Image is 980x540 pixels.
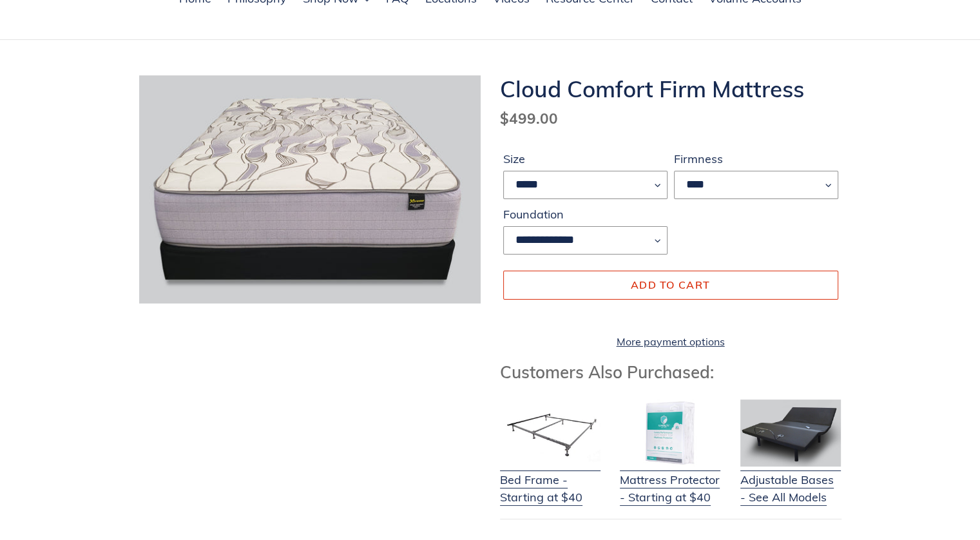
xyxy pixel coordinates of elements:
[740,400,841,467] img: Adjustable Base
[503,271,838,299] button: Add to cart
[500,75,841,102] h1: Cloud Comfort Firm Mattress
[500,109,558,128] span: $499.00
[740,455,841,506] a: Adjustable Bases - See All Models
[620,400,720,467] img: Mattress Protector
[500,400,600,467] img: Bed Frame
[500,362,841,382] h3: Customers Also Purchased:
[620,455,720,506] a: Mattress Protector - Starting at $40
[631,278,710,291] span: Add to cart
[674,150,838,168] label: Firmness
[500,455,600,506] a: Bed Frame - Starting at $40
[503,150,668,168] label: Size
[503,334,838,349] a: More payment options
[503,206,668,223] label: Foundation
